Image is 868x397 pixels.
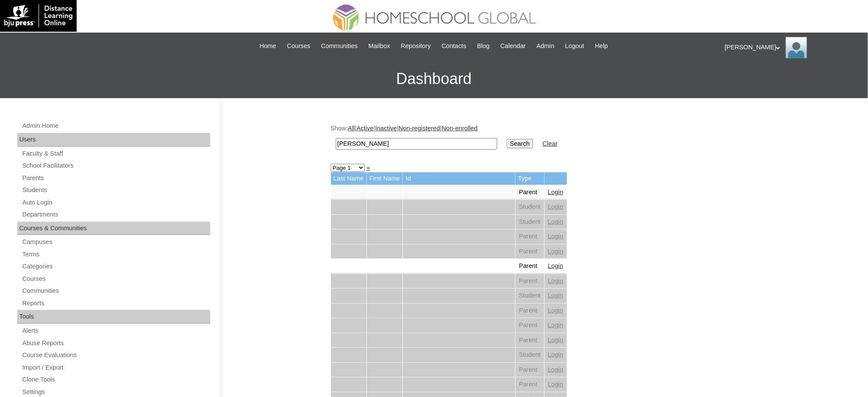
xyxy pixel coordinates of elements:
a: Alerts [21,325,210,336]
a: Home [255,41,280,51]
input: Search [507,139,533,148]
a: School Facilitators [21,160,210,171]
a: Login [548,203,564,210]
a: Mailbox [364,41,395,51]
a: Communities [317,41,362,51]
td: Last Name [331,172,367,185]
a: Admin [532,41,559,51]
a: Students [21,185,210,195]
td: Student [516,200,544,214]
a: Blog [473,41,494,51]
td: Parent [516,377,544,392]
a: » [367,164,370,171]
td: First Name [367,172,403,185]
a: Login [548,218,564,225]
a: Login [548,381,564,388]
a: Login [548,307,564,314]
a: Login [548,322,564,328]
div: Tools [17,310,210,324]
span: Courses [287,41,310,51]
td: Id [403,172,515,185]
td: Parent [516,185,544,200]
td: Parent [516,259,544,274]
a: Campuses [21,237,210,247]
a: Faculty & Staff [21,148,210,159]
span: Mailbox [369,41,391,51]
span: Contacts [441,41,466,51]
a: Reports [21,298,210,309]
a: Login [548,233,564,240]
a: Course Evaluations [21,350,210,361]
a: Import / Export [21,362,210,373]
a: Repository [397,41,435,51]
div: [PERSON_NAME] [725,37,860,58]
a: Departments [21,209,210,220]
a: Terms [21,249,210,260]
a: Clone Tools [21,374,210,385]
a: Non-enrolled [442,125,478,132]
td: Parent [516,363,544,377]
span: Logout [565,41,585,51]
a: Courses [21,274,210,284]
td: Parent [516,304,544,318]
span: Help [595,41,608,51]
a: Login [548,262,564,269]
td: Type [516,172,544,185]
span: Home [260,41,276,51]
td: Parent [516,244,544,259]
a: Communities [21,286,210,296]
a: Courses [283,41,315,51]
span: Blog [477,41,489,51]
a: Login [548,248,564,255]
span: Calendar [501,41,526,51]
td: Parent [516,229,544,244]
td: Parent [516,318,544,333]
div: Courses & Communities [17,222,210,235]
a: Abuse Reports [21,338,210,349]
a: All [348,125,355,132]
a: Inactive [375,125,397,132]
td: Parent [516,274,544,289]
a: Help [591,41,612,51]
input: Search [336,138,497,150]
img: Ariane Ebuen [786,37,807,58]
a: Contacts [437,41,471,51]
td: Parent [516,333,544,348]
a: Clear [543,140,558,147]
a: Parents [21,173,210,183]
a: Non-registered [399,125,440,132]
a: Calendar [496,41,530,51]
a: Active [357,125,374,132]
div: Users [17,133,210,147]
h3: Dashboard [4,60,864,98]
a: Admin Home [21,120,210,131]
span: Admin [537,41,555,51]
a: Login [548,351,564,358]
a: Categories [21,261,210,272]
div: Show: | | | | [331,124,755,154]
a: Login [548,337,564,343]
img: logo-white.png [4,4,72,27]
span: Repository [401,41,431,51]
a: Login [548,292,564,299]
td: Student [516,215,544,229]
a: Logout [561,41,589,51]
a: Login [548,277,564,284]
td: Student [516,348,544,362]
a: Login [548,189,564,195]
a: Login [548,366,564,373]
span: Communities [321,41,358,51]
td: Student [516,289,544,303]
a: Auto Login [21,197,210,208]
